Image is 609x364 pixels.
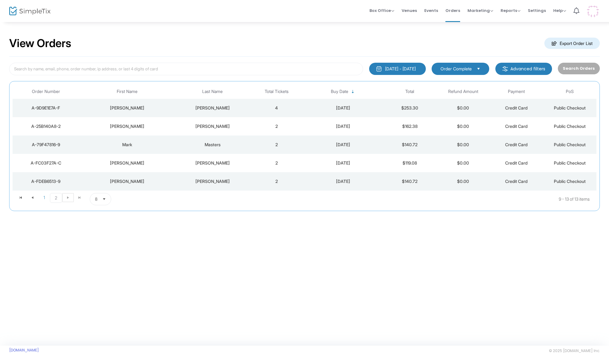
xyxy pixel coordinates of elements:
div: Garza [177,160,248,166]
span: Payment [508,89,525,94]
th: Refund Amount [437,84,490,99]
span: Go to the first page [18,195,23,200]
span: Credit Card [505,160,528,165]
span: Sortable [350,89,355,94]
button: Select [100,193,108,205]
span: Credit Card [505,124,528,129]
td: 4 [250,99,303,117]
div: 8/20/2025 [305,178,382,184]
span: Help [553,8,566,13]
input: Search by name, email, phone, order number, ip address, or last 4 digits of card [9,63,363,75]
a: [DOMAIN_NAME] [9,348,39,353]
span: Order Number [32,89,60,94]
div: Jennifer [81,105,174,111]
td: $0.00 [437,117,490,136]
div: A-FC03F27A-C [14,160,78,166]
td: $0.00 [437,172,490,191]
div: A-79F47816-9 [14,142,78,148]
td: 2 [250,136,303,154]
div: Brenda [81,178,174,184]
span: Settings [528,3,546,18]
kendo-pager-info: 9 - 13 of 13 items [172,193,590,205]
span: Go to the previous page [30,195,35,200]
span: Credit Card [505,179,528,184]
span: Page 1 [38,193,50,202]
td: $0.00 [437,99,490,117]
button: Select [474,65,483,72]
span: 8 [95,196,97,202]
span: © 2025 [DOMAIN_NAME] Inc. [549,348,600,353]
div: Jobes [177,178,248,184]
span: Public Checkout [554,179,586,184]
span: Marketing [467,8,493,13]
div: 9/1/2025 [305,142,382,148]
span: Box Office [369,8,394,13]
span: Venues [402,3,417,18]
span: Page 2 [50,193,62,203]
td: $0.00 [437,136,490,154]
span: Reports [501,8,520,13]
div: Holly [81,160,174,166]
span: Credit Card [505,105,528,110]
div: [DATE] - [DATE] [385,66,416,72]
m-button: Advanced filters [495,63,552,75]
div: Mark [81,142,174,148]
span: Public Checkout [554,105,586,110]
div: 9/1/2025 [305,123,382,129]
img: filter [502,66,508,72]
td: 2 [250,172,303,191]
th: Total [383,84,437,99]
div: A-FDEB6513-9 [14,178,78,184]
div: A-9D9E1E7A-F [14,105,78,111]
img: monthly [376,66,382,72]
td: $140.72 [383,136,437,154]
span: Public Checkout [554,160,586,165]
span: Credit Card [505,142,528,147]
span: Buy Date [331,89,348,94]
td: 2 [250,154,303,172]
div: A-25B140A8-2 [14,123,78,129]
span: Orders [445,3,460,18]
div: Shari [81,123,174,129]
span: PoS [566,89,574,94]
div: Masters [177,142,248,148]
span: Go to the previous page [27,193,38,202]
h2: View Orders [9,37,71,50]
th: Total Tickets [250,84,303,99]
td: $119.08 [383,154,437,172]
span: Last Name [202,89,223,94]
td: $162.38 [383,117,437,136]
div: Data table [13,84,596,191]
span: Events [424,3,438,18]
div: Alexander [177,123,248,129]
m-button: Export Order List [544,38,600,49]
td: $253.30 [383,99,437,117]
div: Korpal [177,105,248,111]
span: First Name [117,89,138,94]
span: Order Complete [441,66,472,72]
span: Go to the first page [15,193,27,202]
td: $140.72 [383,172,437,191]
button: [DATE] - [DATE] [369,63,426,75]
span: Public Checkout [554,124,586,129]
td: 2 [250,117,303,136]
div: 9/2/2025 [305,105,382,111]
span: Public Checkout [554,142,586,147]
div: 8/30/2025 [305,160,382,166]
td: $0.00 [437,154,490,172]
